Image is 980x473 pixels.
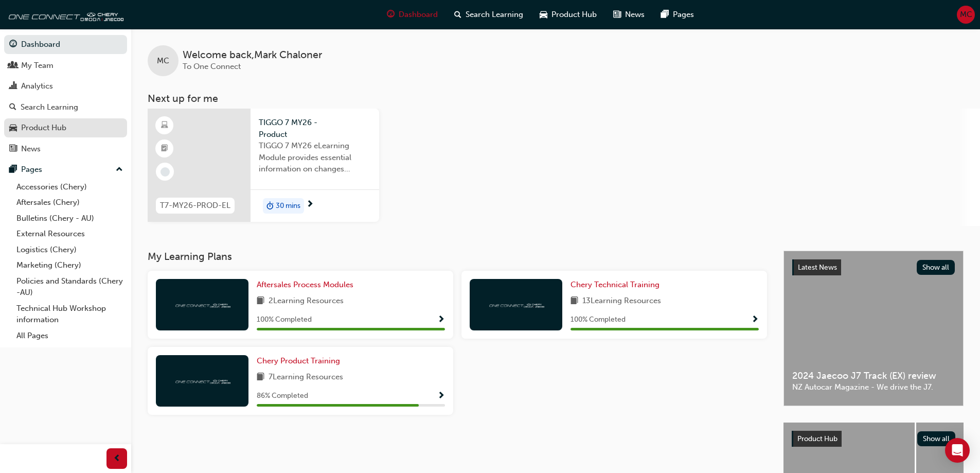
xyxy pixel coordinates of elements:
h3: My Learning Plans [148,251,767,262]
button: Show all [917,431,956,446]
div: Analytics [21,80,53,92]
a: car-iconProduct Hub [531,4,605,25]
span: booktick-icon [161,142,168,155]
span: TIGGO 7 MY26 eLearning Module provides essential information on changes introduced with the new M... [259,140,371,175]
span: T7-MY26-PROD-EL [160,200,230,212]
a: Analytics [4,77,127,96]
img: oneconnect [174,300,230,309]
span: Chery Product Training [257,356,340,365]
span: car-icon [9,124,17,133]
span: Show Progress [751,316,759,325]
span: book-icon [257,371,264,384]
a: T7-MY26-PROD-ELTIGGO 7 MY26 - ProductTIGGO 7 MY26 eLearning Module provides essential information... [148,109,379,222]
span: learningResourceType_ELEARNING-icon [161,119,168,132]
span: book-icon [571,295,578,308]
a: Logistics (Chery) [12,242,127,258]
div: My Team [21,60,54,72]
a: Accessories (Chery) [12,179,127,195]
button: MC [957,6,975,24]
span: To One Connect [183,62,241,71]
span: learningRecordVerb_NONE-icon [161,167,170,177]
div: Pages [21,164,42,176]
span: 86 % Completed [257,390,308,402]
a: Product HubShow all [792,431,955,447]
button: Pages [4,160,127,179]
span: people-icon [9,61,17,71]
span: search-icon [9,103,16,112]
span: up-icon [116,163,123,177]
span: pages-icon [661,8,669,21]
span: Product Hub [551,9,597,21]
span: chart-icon [9,82,17,91]
a: Policies and Standards (Chery -AU) [12,273,127,301]
div: News [21,143,41,155]
img: oneconnect [488,300,544,309]
a: guage-iconDashboard [379,4,446,25]
a: search-iconSearch Learning [446,4,531,25]
span: news-icon [9,145,17,154]
span: Latest News [798,263,837,272]
button: Show all [917,260,955,275]
span: 2024 Jaecoo J7 Track (EX) review [792,370,955,382]
div: Search Learning [21,101,78,113]
span: 13 Learning Resources [582,295,661,308]
span: Show Progress [437,316,445,325]
button: Show Progress [437,390,445,402]
div: Open Intercom Messenger [945,438,970,463]
a: Latest NewsShow all [792,259,955,276]
span: car-icon [540,8,547,21]
span: Show Progress [437,392,445,401]
span: news-icon [613,8,621,21]
span: Pages [673,9,694,21]
h3: Next up for me [131,93,980,104]
a: Marketing (Chery) [12,257,127,273]
a: Latest NewsShow all2024 Jaecoo J7 Track (EX) reviewNZ Autocar Magazine - We drive the J7. [783,251,964,406]
span: 100 % Completed [257,314,312,326]
span: NZ Autocar Magazine - We drive the J7. [792,381,955,393]
a: News [4,139,127,159]
span: Search Learning [466,9,523,21]
a: Aftersales (Chery) [12,195,127,211]
button: Show Progress [751,313,759,326]
a: Aftersales Process Modules [257,279,358,291]
a: Search Learning [4,98,127,117]
span: TIGGO 7 MY26 - Product [259,117,371,140]
span: MC [960,9,972,21]
span: Dashboard [399,9,438,21]
div: Product Hub [21,122,66,134]
a: All Pages [12,328,127,344]
span: duration-icon [266,199,274,213]
a: Technical Hub Workshop information [12,301,127,328]
span: guage-icon [387,8,395,21]
a: Chery Technical Training [571,279,664,291]
span: 7 Learning Resources [269,371,343,384]
span: next-icon [306,200,314,209]
span: pages-icon [9,165,17,174]
span: News [625,9,645,21]
a: pages-iconPages [653,4,702,25]
span: prev-icon [113,452,121,465]
img: oneconnect [174,376,230,386]
span: guage-icon [9,40,17,49]
button: Show Progress [437,313,445,326]
span: Aftersales Process Modules [257,280,353,289]
span: Welcome back , Mark Chaloner [183,49,322,61]
a: My Team [4,56,127,75]
span: 100 % Completed [571,314,626,326]
a: news-iconNews [605,4,653,25]
span: Chery Technical Training [571,280,660,289]
a: Bulletins (Chery - AU) [12,211,127,226]
span: search-icon [454,8,461,21]
span: 2 Learning Resources [269,295,344,308]
button: DashboardMy TeamAnalyticsSearch LearningProduct HubNews [4,33,127,160]
img: oneconnect [5,4,123,25]
span: MC [157,55,169,67]
span: Product Hub [797,434,838,443]
a: Product Hub [4,118,127,137]
a: Chery Product Training [257,355,344,367]
a: Dashboard [4,35,127,54]
span: 30 mins [276,200,300,212]
span: book-icon [257,295,264,308]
